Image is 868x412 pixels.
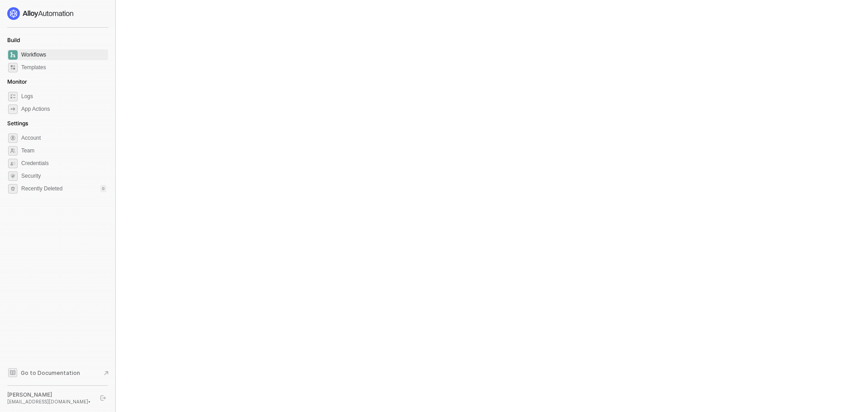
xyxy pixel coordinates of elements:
span: Logs [21,91,106,102]
div: [PERSON_NAME] [7,391,92,398]
span: security [8,171,18,181]
span: Settings [7,120,28,127]
div: [EMAIL_ADDRESS][DOMAIN_NAME] • [7,398,92,405]
span: marketplace [8,63,18,72]
span: Workflows [21,49,106,60]
span: Recently Deleted [21,185,62,193]
div: 0 [100,185,106,192]
div: App Actions [21,105,50,113]
span: Account [21,133,106,143]
span: Templates [21,62,106,73]
span: documentation [8,368,17,377]
span: Build [7,37,20,43]
span: icon-logs [8,92,18,101]
a: logo [7,7,108,20]
span: document-arrow [102,369,111,378]
span: icon-app-actions [8,104,18,114]
span: settings [8,133,18,143]
span: credentials [8,159,18,168]
span: Go to Documentation [21,369,80,377]
span: Security [21,170,106,181]
span: logout [100,395,106,401]
span: dashboard [8,50,18,60]
span: Credentials [21,158,106,169]
span: Monitor [7,78,27,85]
span: team [8,146,18,156]
img: logo [7,7,74,20]
a: Knowledge Base [7,367,108,378]
span: Team [21,145,106,156]
span: settings [8,184,18,194]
